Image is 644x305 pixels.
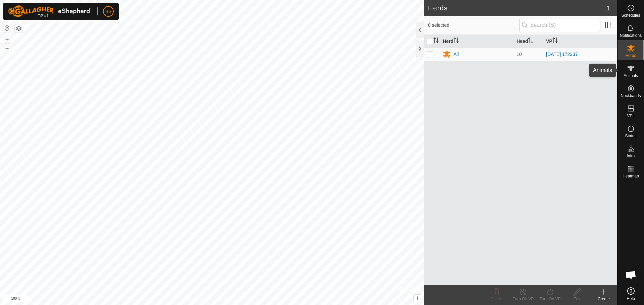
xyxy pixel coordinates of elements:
span: Help [627,297,635,301]
a: [DATE] 172237 [546,52,578,57]
input: Search (S) [519,18,600,32]
p-sorticon: Activate to sort [552,39,558,44]
div: Turn Off VP [510,296,537,302]
th: VP [543,35,617,48]
button: + [3,35,11,43]
div: Turn On VP [537,296,563,302]
span: Neckbands [621,94,641,98]
a: Privacy Policy [185,296,211,302]
span: VPs [627,114,634,118]
p-sorticon: Activate to sort [433,39,439,44]
button: i [414,295,421,302]
span: i [417,295,418,301]
a: Contact Us [219,296,238,302]
span: BS [105,8,112,15]
th: Herd [440,35,514,48]
div: All [453,51,459,58]
span: Schedules [621,13,640,17]
span: Notifications [620,33,642,37]
div: Create [590,296,617,302]
span: Herds [625,54,636,58]
span: Delete [491,297,502,301]
span: Animals [624,74,638,78]
span: 10 [517,52,522,57]
a: Help [618,285,644,303]
span: Infra [627,154,635,158]
p-sorticon: Activate to sort [528,39,533,44]
p-sorticon: Activate to sort [453,39,459,44]
button: Reset Map [3,24,11,32]
img: Gallagher Logo [8,5,92,17]
th: Head [514,35,543,48]
div: Edit [563,296,590,302]
span: 1 [607,3,610,13]
button: – [3,44,11,52]
button: Map Layers [15,24,23,32]
span: Heatmap [623,174,639,178]
div: Open chat [621,265,641,285]
h2: Herds [428,4,607,12]
span: 0 selected [428,22,519,29]
span: Status [625,134,636,138]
